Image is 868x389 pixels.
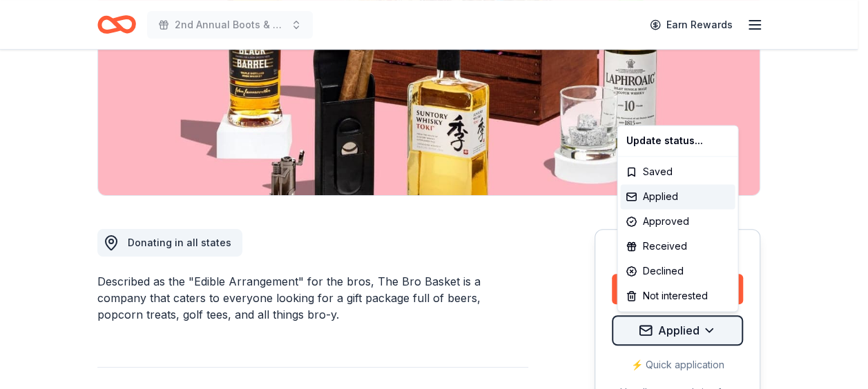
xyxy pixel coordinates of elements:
div: Update status... [620,128,735,153]
div: Not interested [620,283,735,308]
div: Applied [620,184,735,209]
div: Saved [620,159,735,184]
span: 2nd Annual Boots & Paws Gala [175,17,285,33]
div: Declined [620,259,735,283]
div: Approved [620,209,735,234]
div: Received [620,234,735,259]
